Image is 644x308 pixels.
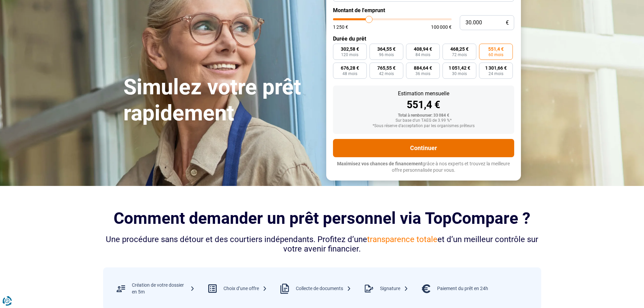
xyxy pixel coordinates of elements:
[506,20,509,26] span: €
[488,53,503,57] span: 60 mois
[223,285,267,292] div: Choix d’une offre
[380,285,408,292] div: Signature
[333,139,514,157] button: Continuer
[437,285,488,292] div: Paiement du prêt en 24h
[103,209,541,228] h2: Comment demander un prêt personnel via TopCompare ?
[488,72,503,76] span: 24 mois
[379,53,394,57] span: 96 mois
[123,74,318,126] h1: Simulez votre prêt rapidement
[132,282,195,295] div: Création de votre dossier en 5m
[103,235,541,254] div: Une procédure sans détour et des courtiers indépendants. Profitez d’une et d’un meilleur contrôle...
[377,66,396,70] span: 765,55 €
[452,72,467,76] span: 30 mois
[485,66,507,70] span: 1 301,66 €
[341,66,359,70] span: 676,28 €
[367,235,437,244] span: transparence totale
[377,47,396,51] span: 364,55 €
[431,25,452,29] span: 100 000 €
[342,72,357,76] span: 48 mois
[338,113,509,118] div: Total à rembourser: 33 084 €
[341,47,359,51] span: 302,58 €
[449,66,470,70] span: 1 051,42 €
[333,25,348,29] span: 1 250 €
[296,285,351,292] div: Collecte de documents
[379,72,394,76] span: 42 mois
[333,7,514,14] label: Montant de l'emprunt
[415,53,430,57] span: 84 mois
[338,118,509,123] div: Sur base d'un TAEG de 3.99 %*
[333,161,514,174] p: grâce à nos experts et trouvez la meilleure offre personnalisée pour vous.
[341,53,358,57] span: 120 mois
[452,53,467,57] span: 72 mois
[338,124,509,128] div: *Sous réserve d'acceptation par les organismes prêteurs
[414,66,432,70] span: 884,64 €
[450,47,469,51] span: 468,25 €
[338,91,509,96] div: Estimation mensuelle
[415,72,430,76] span: 36 mois
[333,35,514,42] label: Durée du prêt
[488,47,504,51] span: 551,4 €
[337,161,423,166] span: Maximisez vos chances de financement
[414,47,432,51] span: 408,94 €
[338,100,509,110] div: 551,4 €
